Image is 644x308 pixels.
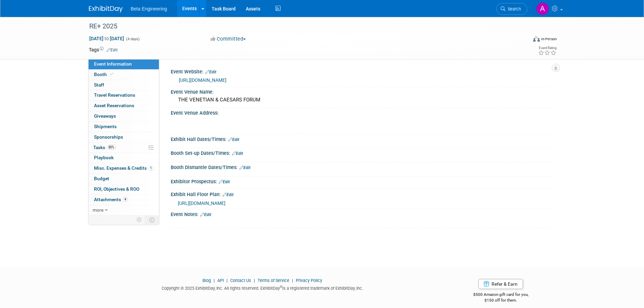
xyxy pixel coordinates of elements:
a: Edit [222,192,234,197]
div: Event Venue Name: [171,87,555,95]
a: Playbook [89,153,159,163]
a: [URL][DOMAIN_NAME] [178,200,225,206]
a: Sponsorships [89,132,159,142]
div: Booth Dismantle Dates/Times: [171,162,555,171]
a: Booth [89,70,159,80]
a: Terms of Service [258,278,289,283]
a: Blog [202,278,211,283]
img: ExhibitDay [89,6,123,13]
span: Beta Engineering [131,6,167,11]
a: ROI, Objectives & ROO [89,184,159,194]
span: Misc. Expenses & Credits [94,165,153,171]
div: Exhibit Hall Dates/Times: [171,134,555,143]
div: Copyright © 2025 ExhibitDay, Inc. All rights reserved. ExhibitDay is a registered trademark of Ex... [89,284,436,291]
div: RE+ 2025 [87,20,517,32]
td: Tags [89,46,118,53]
span: Asset Reservations [94,103,134,108]
div: In-Person [541,37,557,42]
a: Tasks80% [89,143,159,153]
i: Booth reservation complete [110,72,113,76]
div: Booth Set-up Dates/Times: [171,148,555,157]
div: $150 off for them. [446,298,555,303]
span: | [212,278,216,283]
span: 80% [107,145,116,150]
a: Budget [89,174,159,184]
a: Staff [89,80,159,90]
span: to [103,36,110,41]
a: Edit [239,165,251,170]
td: Personalize Event Tab Strip [134,215,145,224]
div: Exhibit Hall Floor Plan: [171,189,555,198]
a: Asset Reservations [89,101,159,111]
span: Travel Reservations [94,92,135,98]
a: Shipments [89,122,159,132]
div: Event Website: [171,67,555,75]
span: Giveaways [94,113,116,119]
a: Misc. Expenses & Credits1 [89,163,159,173]
div: Event Venue Address: [171,108,555,116]
a: Attachments4 [89,195,159,205]
a: Edit [232,151,243,156]
span: Tasks [93,145,116,150]
button: Committed [208,35,248,43]
span: Sponsorships [94,134,123,140]
a: Refer & Earn [478,279,523,289]
div: Exhibitor Prospectus: [171,176,555,185]
span: ROI, Objectives & ROO [94,186,139,192]
a: Edit [205,70,216,74]
a: Privacy Policy [296,278,322,283]
a: Contact Us [230,278,251,283]
sup: ® [280,285,282,289]
td: Toggle Event Tabs [145,215,159,224]
a: Edit [200,212,211,217]
span: Search [505,6,521,11]
div: $500 Amazon gift card for you, [446,287,555,303]
a: Travel Reservations [89,90,159,100]
a: Edit [106,48,118,52]
span: 1 [148,166,153,171]
span: 4 [123,197,128,202]
img: Format-Inperson.png [533,36,540,42]
span: | [252,278,257,283]
div: THE VENETIAN & CAESARS FORUM [176,95,550,105]
a: Giveaways [89,111,159,121]
span: Event Information [94,61,132,67]
span: | [290,278,295,283]
div: Event Rating [538,46,556,50]
span: (4 days) [125,37,140,41]
a: Edit [219,180,230,184]
a: more [89,205,159,215]
span: [DATE] [DATE] [89,35,124,42]
a: Search [496,3,527,15]
div: Event Notes: [171,209,555,218]
span: | [225,278,229,283]
img: Anne Mertens [536,2,549,15]
span: Attachments [94,197,128,202]
a: Event Information [89,59,159,69]
div: Event Format [487,35,557,45]
span: Shipments [94,124,117,129]
a: Edit [228,137,239,142]
span: Budget [94,176,109,181]
span: more [93,207,103,213]
span: Booth [94,72,115,77]
span: Playbook [94,155,114,160]
span: Staff [94,82,104,88]
a: API [217,278,224,283]
a: [URL][DOMAIN_NAME] [179,77,226,83]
